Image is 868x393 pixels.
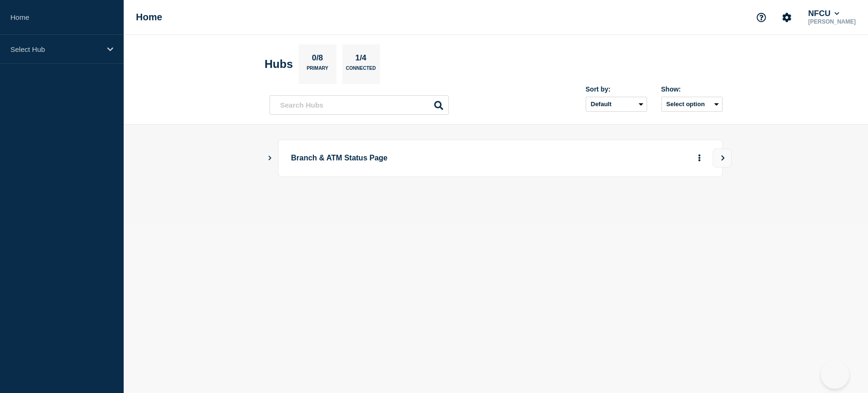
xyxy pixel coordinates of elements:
h1: Home [136,12,162,23]
p: Select Hub [10,45,101,53]
button: Select option [661,97,723,112]
button: Support [751,8,771,27]
div: Sort by: [586,85,647,93]
button: Show Connected Hubs [268,155,272,162]
p: 0/8 [308,53,327,66]
select: Sort by [586,97,647,112]
p: Primary [307,66,329,75]
p: 1/4 [352,53,370,66]
iframe: Help Scout Beacon - Open [821,360,849,389]
div: Show: [661,85,723,93]
input: Search Hubs [270,95,449,115]
p: [PERSON_NAME] [806,18,858,25]
button: More actions [693,150,706,167]
button: Account settings [777,8,797,27]
p: Branch & ATM Status Page [291,150,552,167]
p: Connected [346,66,376,75]
button: View [713,149,732,167]
h2: Hubs [265,58,293,71]
button: NFCU [806,9,841,18]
